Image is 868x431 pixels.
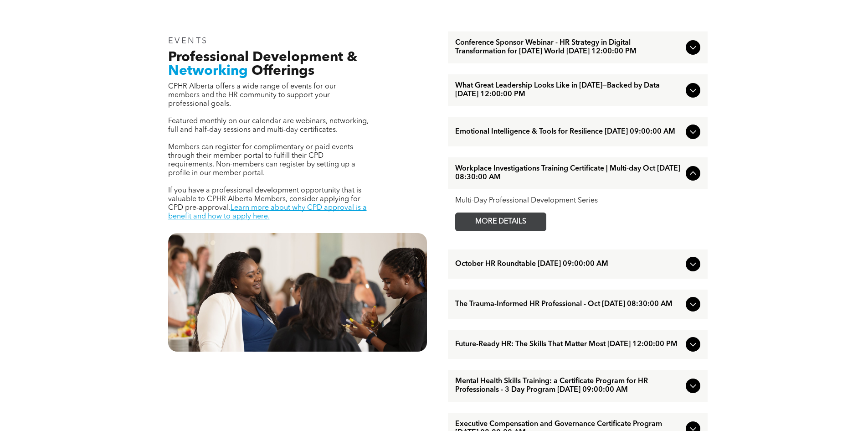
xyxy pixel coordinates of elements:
span: Conference Sponsor Webinar - HR Strategy in Digital Transformation for [DATE] World [DATE] 12:00:... [455,39,682,56]
span: Networking [168,64,248,78]
span: EVENTS [168,37,209,45]
a: MORE DETAILS [455,213,546,231]
span: What Great Leadership Looks Like in [DATE]—Backed by Data [DATE] 12:00:00 PM [455,82,682,99]
span: Emotional Intelligence & Tools for Resilience [DATE] 09:00:00 AM [455,128,682,136]
span: Future-Ready HR: The Skills That Matter Most [DATE] 12:00:00 PM [455,340,682,349]
span: Professional Development & [168,51,357,64]
div: Multi-Day Professional Development Series [455,197,700,205]
span: CPHR Alberta offers a wide range of events for our members and the HR community to support your p... [168,83,336,108]
a: Learn more about why CPD approval is a benefit and how to apply here. [168,204,367,220]
span: If you have a professional development opportunity that is valuable to CPHR Alberta Members, cons... [168,187,361,212]
span: Members can register for complimentary or paid events through their member portal to fulfill thei... [168,144,355,177]
span: MORE DETAILS [465,213,537,231]
span: Offerings [252,64,314,78]
span: The Trauma-Informed HR Professional - Oct [DATE] 08:30:00 AM [455,300,682,309]
span: October HR Roundtable [DATE] 09:00:00 AM [455,260,682,269]
span: Workplace Investigations Training Certificate | Multi-day Oct [DATE] 08:30:00 AM [455,165,682,182]
span: Mental Health Skills Training: a Certificate Program for HR Professionals - 3 Day Program [DATE] ... [455,377,682,395]
span: Featured monthly on our calendar are webinars, networking, full and half-day sessions and multi-d... [168,118,369,134]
